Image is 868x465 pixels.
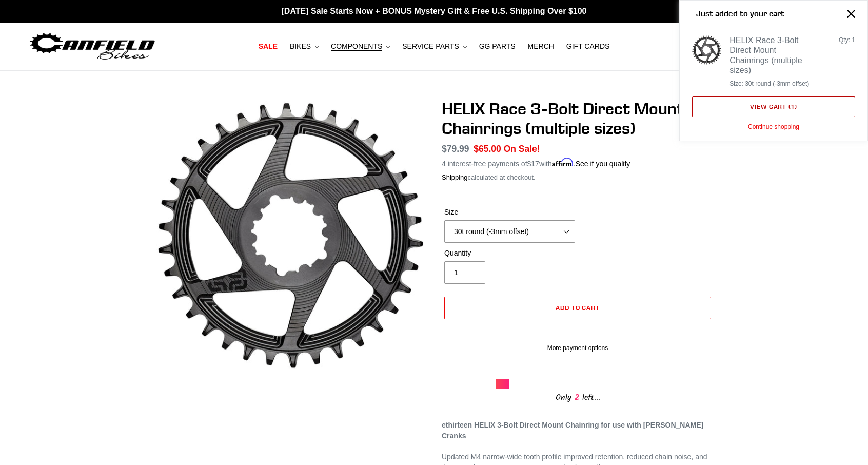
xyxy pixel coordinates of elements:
span: Add to cart [556,304,600,312]
label: Quantity [444,248,575,259]
strong: ethirteen HELIX 3-Bolt Direct Mount Chainring for use with [PERSON_NAME] Cranks [442,421,703,440]
span: GG PARTS [479,42,516,51]
div: calculated at checkout. [442,172,714,183]
span: Qty: [839,36,850,44]
span: On Sale! [504,142,540,156]
a: SALE [253,40,283,53]
ul: Product details [729,77,809,88]
span: 1 item [791,103,795,110]
span: $65.00 [474,144,501,154]
a: GIFT CARDS [561,40,615,53]
button: COMPONENTS [326,40,395,53]
img: e13_chainring [692,35,721,65]
a: MERCH [523,40,559,53]
button: Continue shopping [748,122,799,132]
li: Size: 30t round (-3mm offset) [729,79,809,88]
span: SALE [259,42,278,51]
span: COMPONENTS [331,42,382,51]
button: SERVICE PARTS [397,40,471,53]
span: SERVICE PARTS [402,42,459,51]
a: Shipping [442,173,468,182]
h1: HELIX Race 3-Bolt Direct Mount Chainrings (multiple sizes) [442,99,714,139]
span: Affirm [552,158,574,167]
p: 4 interest-free payments of with . [442,156,630,169]
div: HELIX Race 3-Bolt Direct Mount Chainrings (multiple sizes) [729,35,809,75]
span: BIKES [290,42,311,51]
span: 2 [571,391,582,404]
button: BIKES [285,40,324,53]
button: Add to cart [444,297,711,319]
a: GG PARTS [474,40,521,53]
a: See if you qualify - Learn more about Affirm Financing (opens in modal) [576,160,630,168]
label: Size [444,207,575,218]
div: Only left... [496,389,660,404]
span: GIFT CARDS [566,42,610,51]
a: View cart (1 item) [692,96,855,117]
img: Canfield Bikes [28,30,156,63]
button: Close [840,2,863,25]
h2: Just added to your cart [692,9,855,27]
a: More payment options [444,343,711,353]
span: MERCH [528,42,554,51]
span: 1 [852,36,855,44]
s: $79.99 [442,144,469,154]
span: $17 [527,160,539,168]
